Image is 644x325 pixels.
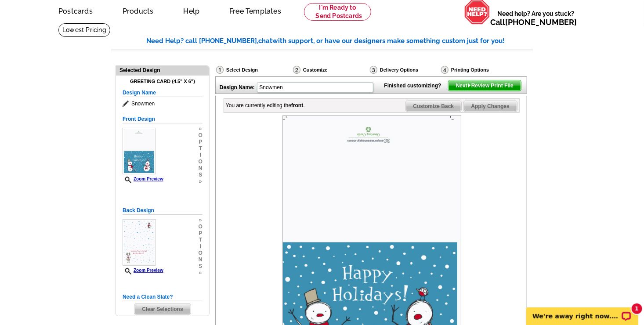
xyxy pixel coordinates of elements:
b: front [291,102,303,108]
h5: Need a Clean Slate? [123,293,203,301]
img: button-next-arrow-white.png [467,83,471,87]
span: chat [258,37,272,45]
img: Printing Options & Summary [441,66,449,74]
img: Customize [293,66,300,74]
a: [PHONE_NUMBER] [505,18,577,27]
img: Select Design [216,66,224,74]
iframe: LiveChat chat widget [521,297,644,325]
div: Printing Options [440,65,518,74]
span: Need help? Are you stuck? [490,9,581,27]
span: Next Review Print File [449,80,521,91]
span: Clear Selections [134,304,190,314]
span: s [199,172,203,178]
span: Call [490,18,577,27]
span: Apply Changes [464,101,517,112]
span: o [199,224,203,230]
img: Z18890679_00001_2.jpg [123,219,156,266]
span: n [199,165,203,172]
strong: Design Name: [220,84,255,90]
span: i [199,152,203,159]
span: o [199,250,203,256]
h5: Design Name [123,89,203,97]
span: n [199,256,203,263]
img: Z18890679_00001_1.jpg [123,128,156,174]
span: o [199,159,203,165]
span: t [199,145,203,152]
span: s [199,263,203,270]
div: Select Design [215,65,292,76]
strong: Finished customizing? [384,83,447,89]
span: p [199,139,203,145]
span: » [199,178,203,185]
a: Zoom Preview [123,268,163,273]
div: Selected Design [116,66,209,74]
span: i [199,243,203,250]
h5: Front Design [123,115,203,123]
span: o [199,132,203,139]
img: Delivery Options [370,66,377,74]
span: » [199,126,203,132]
span: Customize Back [406,101,462,112]
div: Need Help? call [PHONE_NUMBER], with support, or have our designers make something custom just fo... [146,36,533,46]
span: » [199,217,203,224]
div: You are currently editing the . [226,101,305,109]
div: Delivery Options [369,65,440,74]
span: » [199,270,203,276]
h5: Back Design [123,206,203,215]
div: Customize [292,65,369,76]
span: t [199,237,203,243]
a: Zoom Preview [123,177,163,181]
h4: Greeting Card (4.5" x 6") [123,79,203,84]
span: p [199,230,203,237]
span: Snowmen [123,99,203,108]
